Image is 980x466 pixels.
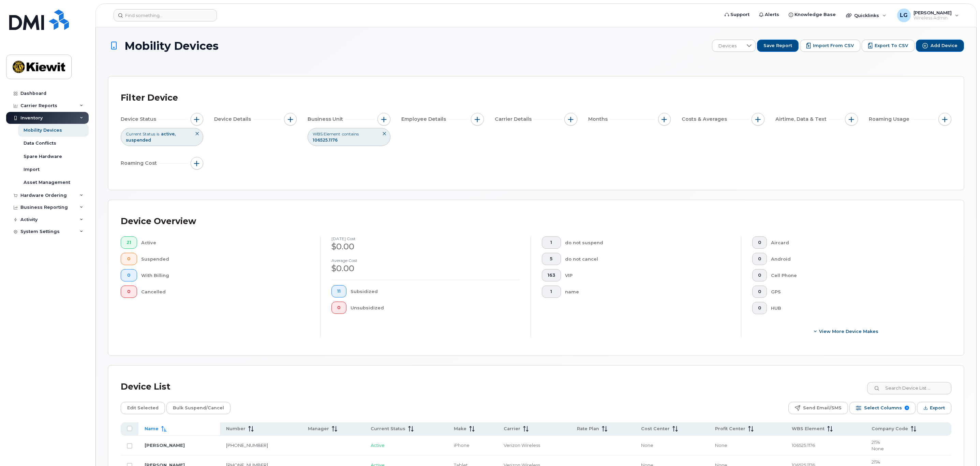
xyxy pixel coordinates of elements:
span: Mobility Devices [124,40,219,52]
span: 1 [548,240,555,245]
span: 1 [548,289,555,294]
button: Bulk Suspend/Cancel [166,402,231,414]
div: do not suspend [565,236,730,249]
div: Active [141,236,310,249]
span: Manager [308,426,329,432]
button: 0 [752,269,767,281]
span: Device Details [214,116,253,123]
span: Edit Selected [127,403,159,413]
span: Current Status [371,426,405,432]
span: Make [454,426,466,432]
button: 0 [121,269,137,281]
span: active [161,131,176,136]
div: $0.00 [331,241,520,252]
button: 0 [752,236,767,249]
span: WBS Element [792,426,825,432]
button: Import from CSV [800,40,860,52]
span: Device Status [121,116,158,123]
span: Costs & Averages [682,116,729,123]
span: 0 [758,256,761,262]
button: 163 [542,269,561,281]
button: 1 [542,236,561,249]
div: do not cancel [565,253,730,265]
span: 5 [548,256,555,262]
span: None [641,442,653,448]
span: Rate Plan [577,426,599,432]
div: VIP [565,269,730,281]
span: Current Status [126,131,155,137]
span: WBS Element [313,131,340,137]
span: 0 [337,305,341,310]
span: 0 [758,305,761,311]
div: name [565,286,730,298]
span: Export [930,403,945,413]
button: 0 [121,253,137,265]
button: Export to CSV [862,40,915,52]
span: 0 [127,289,131,294]
a: [PERSON_NAME] [145,442,185,448]
button: 0 [121,286,137,298]
span: Profit Center [715,426,745,432]
button: View More Device Makes [752,325,940,337]
span: 106525.1176 [792,442,815,448]
span: contains [342,131,359,137]
div: HUB [771,302,941,314]
iframe: Messenger Launcher [950,436,975,461]
div: With Billing [141,269,310,281]
span: Company Code [872,426,908,432]
span: Business Unit [308,116,345,123]
span: suspended [126,137,151,143]
span: Employee Details [401,116,448,123]
button: 1 [542,286,561,298]
span: 11 [337,289,341,294]
span: 0 [758,240,761,245]
button: 11 [331,285,346,297]
span: None [872,446,884,451]
div: $0.00 [331,263,520,274]
div: Unsubsidized [351,302,520,314]
span: Months [588,116,610,123]
span: 2174 [872,439,880,445]
button: 0 [752,253,767,265]
span: Select Columns [864,403,902,413]
span: Roaming Usage [869,116,911,123]
button: Export [917,402,951,414]
span: iPhone [454,442,470,448]
span: Send Email/SMS [803,403,842,413]
span: 163 [548,273,555,278]
span: Export to CSV [875,43,908,49]
button: Select Columns 9 [849,402,916,414]
span: Carrier [504,426,520,432]
div: Subsidized [351,285,520,297]
span: 9 [905,406,909,410]
button: Add Device [916,40,964,52]
button: 0 [752,286,767,298]
div: Device Overview [121,213,196,230]
div: Cancelled [141,286,310,298]
span: View More Device Makes [819,328,878,335]
span: 0 [758,273,761,278]
button: Save Report [757,40,799,52]
span: Airtime, Data & Text [775,116,829,123]
button: Send Email/SMS [788,402,848,414]
h4: Average cost [331,258,520,263]
div: Cell Phone [771,269,941,281]
span: Name [145,426,159,432]
div: Android [771,253,941,265]
div: Aircard [771,236,941,249]
span: 0 [127,256,131,262]
button: 0 [331,302,346,314]
span: Carrier Details [495,116,534,123]
span: Roaming Cost [121,160,159,167]
button: 21 [121,236,137,249]
span: None [715,442,727,448]
span: 0 [127,273,131,278]
span: Save Report [763,43,792,49]
a: [PHONE_NUMBER] [226,442,268,448]
span: 2174 [872,459,880,465]
span: Bulk Suspend/Cancel [173,403,224,413]
span: is [157,131,159,137]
